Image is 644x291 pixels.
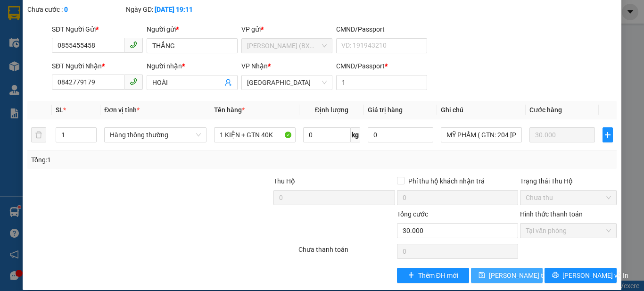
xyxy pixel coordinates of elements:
span: user-add [224,79,232,86]
div: VP gửi [241,24,332,34]
div: CMND/Passport [336,61,427,71]
li: VP [PERSON_NAME] (BXMĐ) [5,51,65,72]
input: Ghi Chú [441,127,522,142]
span: Tại văn phòng [526,224,611,238]
img: logo.jpg [5,5,38,38]
span: Tổng cước [397,210,428,218]
span: [PERSON_NAME] và In [562,270,628,281]
div: Trạng thái Thu Hộ [520,176,617,186]
li: VP [GEOGRAPHIC_DATA] [65,51,125,82]
div: Ngày GD: [126,4,223,15]
th: Ghi chú [437,101,526,119]
span: Đơn vị tính [104,106,140,114]
li: Xe khách Mộc Thảo [5,5,137,40]
span: save [479,272,485,279]
b: [DATE] 19:11 [155,6,193,13]
button: plusThêm ĐH mới [397,268,469,283]
span: Chưa thu [526,191,611,205]
div: Tổng: 1 [31,155,249,165]
span: Thu Hộ [273,177,295,185]
div: Chưa cước : [27,4,124,15]
div: Chưa thanh toán [297,244,396,261]
input: VD: Bàn, Ghế [214,127,296,142]
b: 0 [64,6,68,13]
span: Cước hàng [529,106,562,114]
label: Hình thức thanh toán [520,210,583,218]
span: Tuy Hòa [247,75,327,90]
span: SL [56,106,63,114]
span: phone [130,41,137,49]
span: Hàng thông thường [110,128,201,142]
button: delete [31,127,46,142]
button: printer[PERSON_NAME] và In [545,268,617,283]
span: printer [552,272,559,279]
div: Người gửi [147,24,238,34]
span: [PERSON_NAME] thay đổi [489,270,564,281]
div: CMND/Passport [336,24,427,34]
span: kg [351,127,360,142]
span: Giá trị hàng [368,106,403,114]
span: phone [130,78,137,85]
button: save[PERSON_NAME] thay đổi [471,268,543,283]
span: Phí thu hộ khách nhận trả [405,176,488,186]
input: 0 [529,127,594,142]
span: VP Nhận [241,62,268,70]
button: plus [603,127,613,142]
div: SĐT Người Gửi [52,24,143,34]
span: Thêm ĐH mới [418,270,458,281]
span: plus [408,272,414,279]
span: plus [603,131,613,139]
div: SĐT Người Nhận [52,61,143,71]
span: Tên hàng [214,106,245,114]
div: Người nhận [147,61,238,71]
span: Hồ Chí Minh (BXMĐ) [247,39,327,53]
span: Định lượng [315,106,348,114]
